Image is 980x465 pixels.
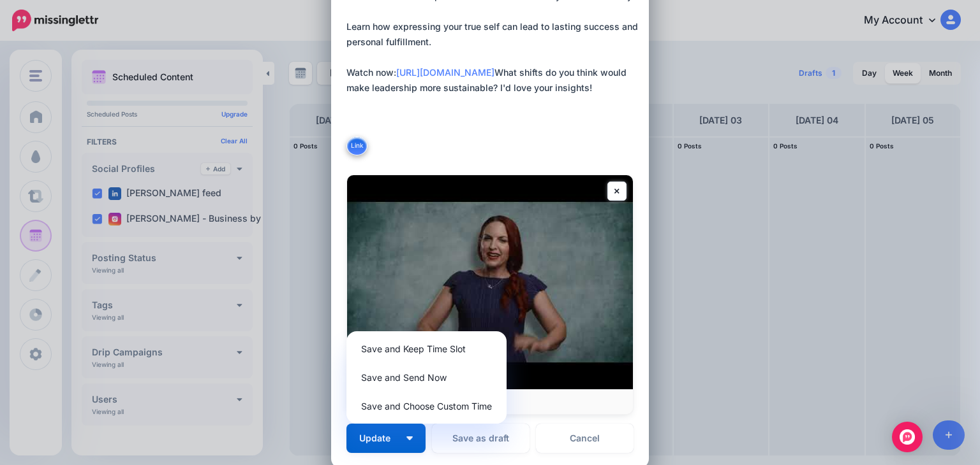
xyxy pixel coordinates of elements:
[352,394,501,418] a: Save and Choose Custom Time
[406,436,413,440] img: arrow-down-white.png
[359,434,400,443] span: Update
[892,422,923,452] div: Open Intercom Messenger
[352,365,501,390] a: Save and Send Now
[432,424,530,453] button: Save as draft
[346,424,426,453] button: Update
[346,331,507,424] div: Update
[352,336,501,361] a: Save and Keep Time Slot
[536,424,634,453] a: Cancel
[346,136,367,155] button: Link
